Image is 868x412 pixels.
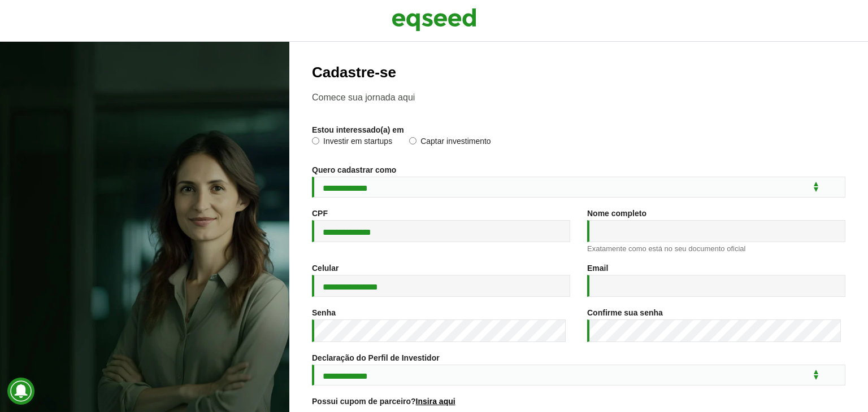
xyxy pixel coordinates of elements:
[312,137,319,144] input: Investir em startups
[587,309,663,317] label: Confirme sua senha
[312,166,396,174] label: Quero cadastrar como
[416,397,455,405] a: Insira aqui
[312,354,440,362] label: Declaração do Perfil de Investidor
[392,6,476,34] img: EqSeed Logo
[312,397,455,405] label: Possui cupom de parceiro?
[312,92,845,103] p: Comece sua jornada aqui
[312,209,328,217] label: CPF
[409,137,491,148] label: Captar investimento
[312,126,404,134] label: Estou interessado(a) em
[587,245,845,252] div: Exatamente como está no seu documento oficial
[587,209,646,217] label: Nome completo
[587,264,608,272] label: Email
[312,264,338,272] label: Celular
[409,137,416,144] input: Captar investimento
[312,309,336,317] label: Senha
[312,64,845,81] h2: Cadastre-se
[312,137,392,148] label: Investir em startups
